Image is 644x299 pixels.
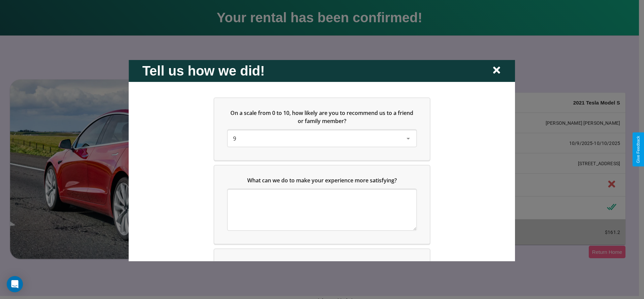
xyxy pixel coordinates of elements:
[234,260,405,267] span: Which of the following features do you value the most in a vehicle?
[247,176,397,184] span: What can we do to make your experience more satisfying?
[7,276,23,292] div: Open Intercom Messenger
[214,98,430,160] div: On a scale from 0 to 10, how likely are you to recommend us to a friend or family member?
[228,130,416,146] div: On a scale from 0 to 10, how likely are you to recommend us to a friend or family member?
[233,134,236,142] span: 9
[636,136,641,163] div: Give Feedback
[231,109,415,124] span: On a scale from 0 to 10, how likely are you to recommend us to a friend or family member?
[142,63,265,78] h2: Tell us how we did!
[228,109,416,125] h5: On a scale from 0 to 10, how likely are you to recommend us to a friend or family member?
